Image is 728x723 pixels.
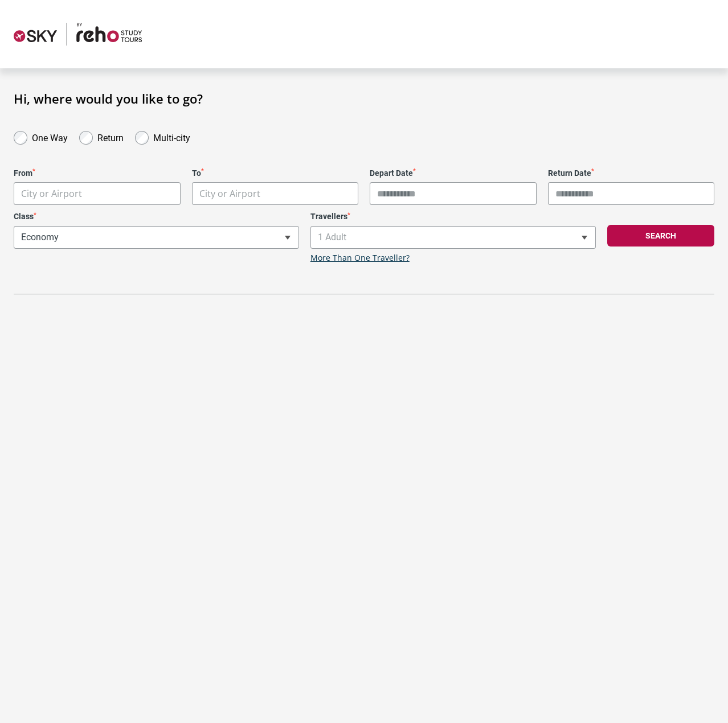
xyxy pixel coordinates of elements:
label: Return Date [548,169,715,178]
h1: Hi, where would you like to go? [14,91,714,106]
span: 1 Adult [310,226,596,249]
label: From [14,169,181,178]
span: City or Airport [14,183,180,205]
a: More Than One Traveller? [310,253,410,263]
span: City or Airport [193,183,358,205]
label: Depart Date [370,169,537,178]
span: 1 Adult [311,227,595,248]
label: One Way [32,130,68,143]
label: Travellers [310,212,596,221]
label: To [192,169,359,178]
label: Return [97,130,124,143]
label: Multi-city [153,130,190,143]
span: City or Airport [199,187,260,200]
span: Economy [14,226,299,249]
button: Search [607,225,714,247]
span: City or Airport [192,182,359,205]
span: City or Airport [21,187,82,200]
span: Economy [14,227,298,248]
span: City or Airport [14,182,181,205]
label: Class [14,212,299,221]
